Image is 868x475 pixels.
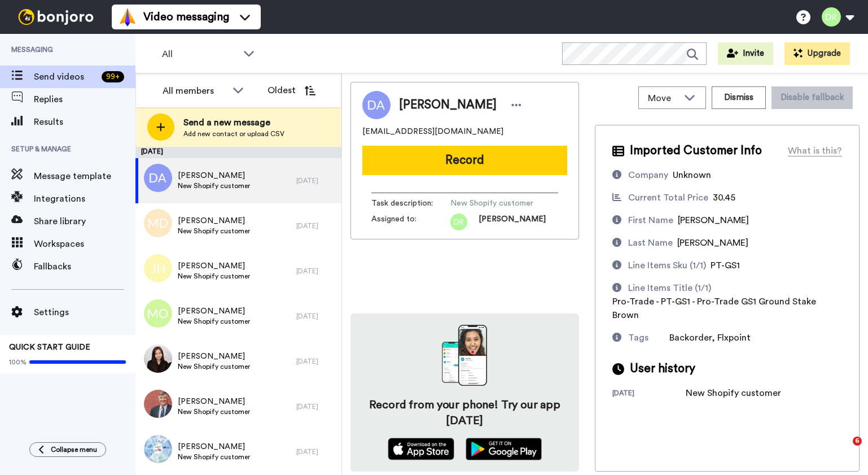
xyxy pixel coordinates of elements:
[450,198,558,209] span: New Shopify customer
[34,115,135,129] span: Results
[119,8,137,26] img: vm-color.svg
[296,447,336,456] div: [DATE]
[612,297,816,320] span: Pro-Trade - PT-GS1 - Pro-Trade GS1 Ground Stake Brown
[178,215,250,226] span: [PERSON_NAME]
[830,437,857,464] iframe: Intercom live chat
[51,445,97,454] span: Collapse menu
[399,97,497,114] span: [PERSON_NAME]
[718,42,773,65] button: Invite
[178,351,250,362] span: [PERSON_NAME]
[9,358,27,367] span: 100%
[686,386,781,400] div: New Shopify customer
[135,147,341,158] div: [DATE]
[296,357,336,366] div: [DATE]
[628,213,673,227] div: First Name
[442,325,487,386] img: download
[669,333,751,342] span: Backorder, Flxpoint
[479,213,546,230] span: [PERSON_NAME]
[34,260,135,273] span: Fallbacks
[34,237,135,251] span: Workspaces
[296,402,336,411] div: [DATE]
[178,306,250,317] span: [PERSON_NAME]
[144,209,172,237] img: md.png
[144,164,172,192] img: da.png
[178,317,250,326] span: New Shopify customer
[178,452,250,461] span: New Shopify customer
[296,312,336,321] div: [DATE]
[362,146,567,175] button: Record
[178,260,250,272] span: [PERSON_NAME]
[34,306,135,319] span: Settings
[34,192,135,206] span: Integrations
[162,47,238,61] span: All
[648,91,678,105] span: Move
[178,226,250,236] span: New Shopify customer
[102,71,124,82] div: 99 +
[466,438,542,460] img: playstore
[673,171,711,180] span: Unknown
[296,221,336,230] div: [DATE]
[612,389,686,400] div: [DATE]
[771,86,853,109] button: Disable fallback
[628,331,648,345] div: Tags
[713,193,735,202] span: 30.45
[853,437,862,446] span: 6
[362,91,391,119] img: Image of Dennis Alcantara
[630,360,695,377] span: User history
[677,238,748,247] span: [PERSON_NAME]
[628,191,708,204] div: Current Total Price
[678,216,749,225] span: [PERSON_NAME]
[14,9,98,25] img: bj-logo-header-white.svg
[628,259,706,272] div: Line Items Sku (1/1)
[362,126,503,137] span: [EMAIL_ADDRESS][DOMAIN_NAME]
[144,345,172,373] img: 1e97b344-2ab0-45d5-8e7f-78fee8dd38be.jpg
[178,181,250,190] span: New Shopify customer
[178,441,250,452] span: [PERSON_NAME]
[34,70,97,84] span: Send videos
[712,86,766,109] button: Dismiss
[178,272,250,281] span: New Shopify customer
[144,390,172,418] img: 429ab7c2-19f2-475f-a5ba-fce009beb2a1.jpg
[143,9,229,25] span: Video messaging
[371,198,450,209] span: Task description :
[29,442,106,457] button: Collapse menu
[711,261,740,270] span: PT-GS1
[628,168,668,182] div: Company
[144,254,172,282] img: jh.png
[628,236,673,250] div: Last Name
[178,170,250,181] span: [PERSON_NAME]
[784,42,850,65] button: Upgrade
[788,144,842,158] div: What is this?
[630,142,762,159] span: Imported Customer Info
[362,397,568,429] h4: Record from your phone! Try our app [DATE]
[9,343,90,351] span: QUICK START GUIDE
[296,176,336,185] div: [DATE]
[178,396,250,407] span: [PERSON_NAME]
[296,267,336,276] div: [DATE]
[183,129,284,138] span: Add new contact or upload CSV
[628,281,711,295] div: Line Items Title (1/1)
[34,169,135,183] span: Message template
[34,215,135,228] span: Share library
[371,213,450,230] span: Assigned to:
[259,79,324,102] button: Oldest
[183,116,284,129] span: Send a new message
[450,213,467,230] img: dr.png
[178,362,250,371] span: New Shopify customer
[163,84,227,98] div: All members
[178,407,250,416] span: New Shopify customer
[144,435,172,463] img: 981e6621-49fd-410e-b782-a1dccc8b8c38.jpg
[388,438,455,460] img: appstore
[144,299,172,328] img: mo.png
[34,93,135,106] span: Replies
